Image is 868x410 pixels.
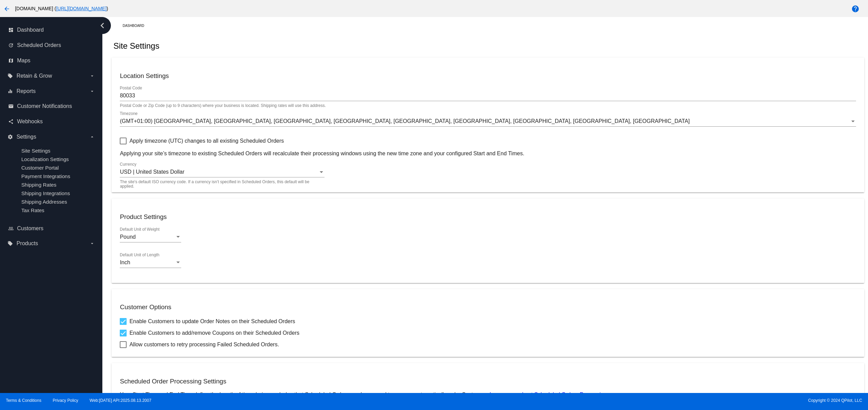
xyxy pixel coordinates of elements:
a: update Scheduled Orders [8,40,95,51]
a: Customer Portal [21,165,59,171]
a: Web:[DATE] API:2025.08.13.2007 [90,398,151,403]
i: equalizer [8,89,13,94]
h3: Location Settings [120,72,856,80]
span: Maps [17,58,30,64]
a: share Webhooks [8,116,95,127]
h2: Site Settings [113,41,159,51]
span: Customer Notifications [17,103,72,109]
span: Inch [120,259,130,265]
a: email Customer Notifications [8,101,95,112]
span: Retain & Grow [16,73,52,79]
span: Products [16,240,38,247]
i: update [8,43,14,48]
i: arrow_drop_down [89,241,95,246]
i: map [8,58,14,63]
i: arrow_drop_down [89,134,95,140]
h3: Scheduled Order Processing Settings [120,378,856,385]
span: (GMT+01:00) [GEOGRAPHIC_DATA], [GEOGRAPHIC_DATA], [GEOGRAPHIC_DATA], [GEOGRAPHIC_DATA], [GEOGRAPH... [120,118,690,124]
span: Copyright © 2024 QPilot, LLC [440,398,862,403]
span: USD | United States Dollar [120,169,184,175]
mat-select: Default Unit of Length [120,259,181,266]
a: Shipping Rates [21,182,56,188]
h3: Product Settings [120,213,856,221]
span: Customers [17,225,43,232]
mat-icon: arrow_back [3,5,11,13]
i: email [8,104,14,109]
span: Pound [120,234,135,240]
span: Allow customers to retry processing Failed Scheduled Orders. [129,341,279,349]
a: people_outline Customers [8,223,95,234]
mat-select: Currency [120,169,324,175]
mat-select: Timezone [120,118,856,124]
mat-icon: help [851,5,859,13]
span: Enable Customers to update Order Notes on their Scheduled Orders [129,317,295,326]
span: Settings [16,134,36,140]
span: Scheduled Orders [17,42,61,48]
i: people_outline [8,226,14,231]
i: local_offer [8,73,13,79]
span: Apply timezone (UTC) changes to all existing Scheduled Orders [129,137,284,145]
a: Dashboard [122,20,150,31]
i: chevron_left [97,20,108,31]
a: Localization Settings [21,156,69,162]
i: share [8,119,14,124]
a: Tax Rates [21,207,44,213]
a: Shipping Addresses [21,199,67,205]
i: arrow_drop_down [89,89,95,94]
i: settings [8,134,13,140]
h3: Customer Options [120,303,856,311]
a: map Maps [8,55,95,66]
a: Learn more about Scheduled Orders Processing. [490,392,608,397]
span: Enable Customers to add/remove Coupons on their Scheduled Orders [129,329,299,337]
a: Payment Integrations [21,173,70,179]
a: [URL][DOMAIN_NAME] [56,6,106,11]
a: dashboard Dashboard [8,25,95,35]
a: Site Settings [21,148,50,154]
span: Webhooks [17,119,43,125]
input: Postal Code [120,93,856,99]
span: Dashboard [17,27,44,33]
span: [DOMAIN_NAME] ( ) [15,6,108,11]
mat-select: Default Unit of Weight [120,234,181,240]
p: Your Start Time and End Time define the length of time during each day that Scheduled Orders can ... [120,392,856,398]
mat-hint: The site's default ISO currency code. If a currency isn’t specified in Scheduled Orders, this def... [120,180,320,189]
a: Terms & Conditions [6,398,41,403]
p: Applying your site’s timezone to existing Scheduled Orders will recalculate their processing wind... [120,151,856,157]
a: Shipping Integrations [21,190,70,196]
i: dashboard [8,27,14,33]
div: Postal Code or Zip Code (up to 9 characters) where your business is located. Shipping rates will ... [120,104,326,108]
i: local_offer [8,241,13,246]
i: arrow_drop_down [89,73,95,79]
a: Privacy Policy [53,398,78,403]
span: Reports [16,88,35,94]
